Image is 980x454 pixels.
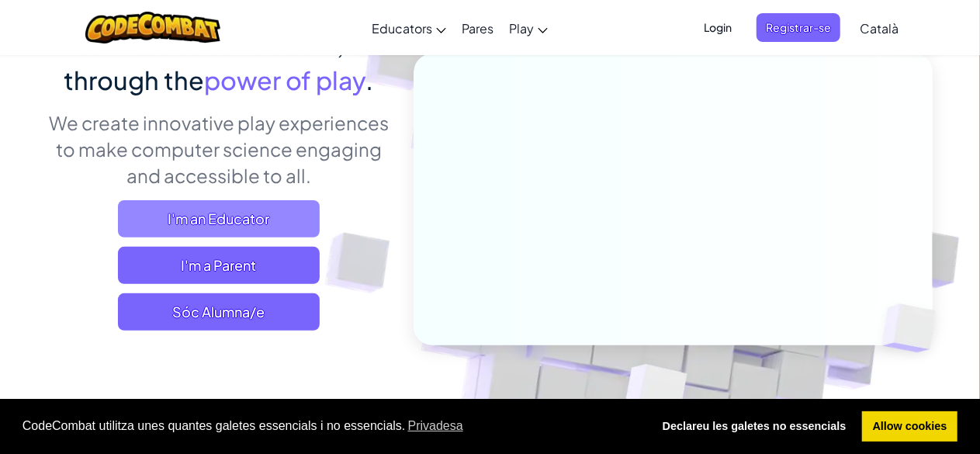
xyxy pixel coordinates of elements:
[454,7,501,49] a: Pares
[118,293,320,331] button: Sóc Alumna/e
[118,247,320,284] a: I'm a Parent
[757,13,840,42] button: Registrar-se
[364,7,454,49] a: Educators
[509,20,534,36] span: Play
[372,20,432,36] span: Educators
[856,272,972,385] img: Overlap cubes
[694,13,741,42] button: Login
[85,12,221,43] img: CodeCombat logo
[852,7,906,49] a: Català
[652,411,857,442] a: deny cookies
[405,414,466,438] a: learn more about cookies
[862,411,957,442] a: allow cookies
[366,64,374,95] span: .
[48,109,390,189] p: We create innovative play experiences to make computer science engaging and accessible to all.
[501,7,556,49] a: Play
[23,414,639,438] span: CodeCombat utilitza unes quantes galetes essencials i no essencials.
[860,20,899,36] span: Català
[118,200,320,237] a: I'm an Educator
[205,64,366,95] span: power of play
